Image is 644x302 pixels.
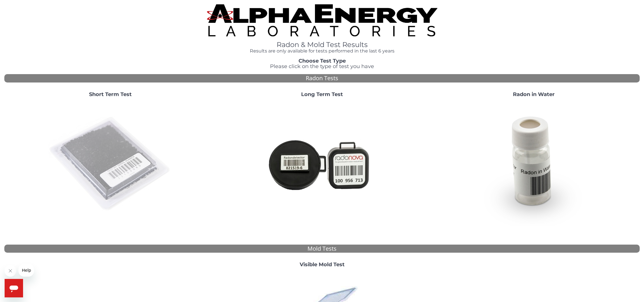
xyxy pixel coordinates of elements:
strong: Choose Test Type [299,58,346,64]
strong: Long Term Test [301,91,343,97]
h1: Radon & Mold Test Results [195,41,449,48]
span: Please click on the type of test you have [270,63,374,70]
div: Mold Tests [4,245,640,253]
img: TightCrop.jpg [207,4,437,36]
iframe: Button to launch messaging window [5,279,23,297]
strong: Visible Mold Test [300,261,345,268]
img: RadoninWater.jpg [472,102,596,226]
img: Radtrak2vsRadtrak3.jpg [260,102,384,226]
strong: Radon in Water [513,91,555,97]
h4: Results are only available for tests performed in the last 6 years [195,48,449,54]
iframe: Message from company [18,264,34,277]
strong: Short Term Test [89,91,132,97]
div: Radon Tests [4,74,640,82]
img: ShortTerm.jpg [48,102,172,226]
iframe: Close message [5,265,16,277]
